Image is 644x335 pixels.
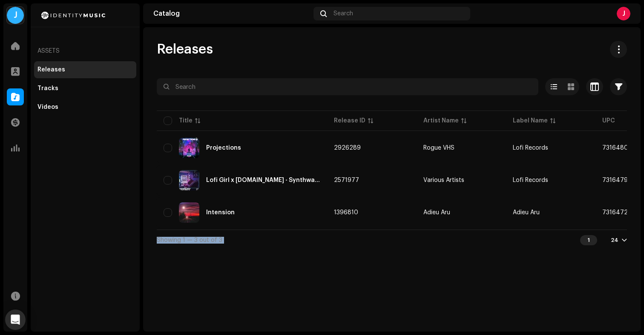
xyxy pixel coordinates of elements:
[157,237,222,243] span: Showing 1 — 3 out of 3
[37,85,58,92] div: Tracks
[423,210,450,216] div: Adieu Aru
[423,145,454,151] div: Rogue VHS
[333,10,353,17] span: Search
[423,177,499,183] span: Various Artists
[513,210,540,216] span: Adieu Aru
[334,177,359,183] span: 2571977
[423,145,499,151] span: Rogue VHS
[334,116,365,125] div: Release ID
[206,177,320,183] div: Lofi Girl x Chess.com - Synthwave beats to play chess to
[513,116,548,125] div: Label Name
[423,210,499,216] span: Adieu Aru
[334,145,361,151] span: 2926289
[7,7,24,24] div: J
[611,237,618,244] div: 24
[157,78,538,95] input: Search
[206,210,235,216] div: Intension
[617,7,630,20] div: J
[37,66,65,73] div: Releases
[179,202,199,223] img: 4550da69-492d-4343-a995-f1ede2f4dff1
[34,80,136,97] re-m-nav-item: Tracks
[580,235,597,245] div: 1
[513,177,548,183] span: Lofi Records
[34,99,136,116] re-m-nav-item: Videos
[423,177,464,183] div: Various Artists
[513,145,548,151] span: Lofi Records
[179,138,199,158] img: c05e01c6-538d-45ca-a67f-4aeaea3dcfd6
[179,116,193,125] div: Title
[334,210,358,216] span: 1396810
[34,41,136,61] re-a-nav-header: Assets
[5,309,26,330] div: Open Intercom Messenger
[37,104,58,111] div: Videos
[206,145,241,151] div: Projections
[153,10,310,17] div: Catalog
[179,170,199,190] img: 99035236-3abe-497a-80ff-16aca6dea84b
[157,41,213,58] span: Releases
[423,116,459,125] div: Artist Name
[34,61,136,78] re-m-nav-item: Releases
